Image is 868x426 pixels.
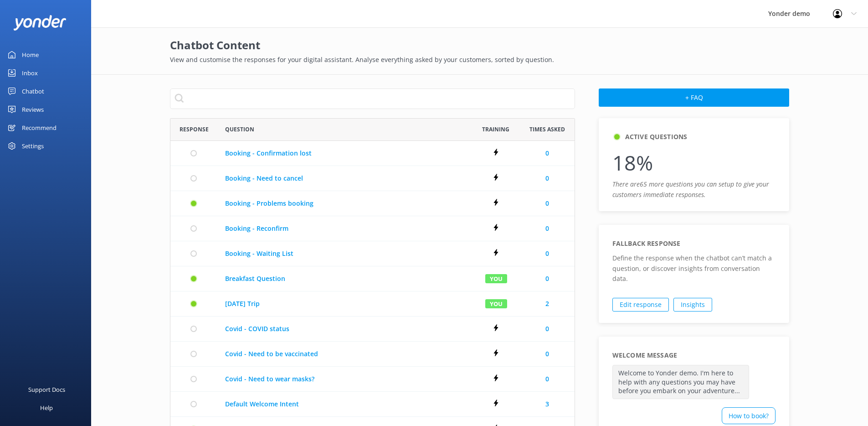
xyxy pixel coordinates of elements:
div: row [170,141,575,166]
div: Recommend [22,119,56,137]
a: Booking - Confirmation lost [225,148,465,158]
div: row [170,191,575,216]
h5: Fallback response [612,239,680,249]
div: row [170,266,575,291]
p: Welcome to Yonder demo. I'm here to help with any questions you may have before you embark on you... [612,365,749,399]
a: Covid - COVID status [225,324,465,334]
i: There are 65 more questions you can setup to give your customers immediate responses. [612,180,769,198]
a: [DATE] Trip [225,299,465,309]
a: 0 [545,148,549,158]
a: 0 [545,274,549,284]
div: You [485,299,507,308]
a: 0 [545,173,549,183]
a: 3 [545,399,549,409]
div: row [170,291,575,317]
div: Settings [22,137,44,155]
div: Home [22,46,39,64]
img: yonder-white-logo.png [14,15,66,30]
a: Covid - Need to wear masks? [225,374,465,384]
div: Chatbot [22,82,44,100]
div: row [170,342,575,367]
a: Booking - Problems booking [225,198,465,208]
h2: Chatbot Content [170,36,790,54]
div: row [170,367,575,392]
a: 0 [545,198,549,208]
div: row [170,392,575,417]
button: + FAQ [599,88,790,107]
div: row [170,241,575,266]
a: 0 [545,374,549,384]
a: Edit response [612,298,669,312]
div: Reviews [22,100,44,119]
a: Breakfast Question [225,274,465,284]
a: 2 [545,299,549,309]
a: Booking - Need to cancel [225,173,465,183]
div: row [170,317,575,342]
div: row [170,166,575,191]
span: Question [225,125,254,134]
a: Booking - Waiting List [225,249,465,259]
span: Response [180,125,209,134]
a: Covid - Need to be vaccinated [225,349,465,359]
p: 18% [612,146,776,179]
div: Support Docs [28,380,65,399]
p: View and customise the responses for your digital assistant. Analyse everything asked by your cus... [170,55,790,65]
a: Booking - Reconfirm [225,223,465,234]
p: Define the response when the chatbot can’t match a question, or discover insights from conversati... [612,253,776,284]
a: 0 [545,223,549,234]
h5: Welcome Message [612,350,677,360]
a: Default Welcome Intent [225,399,465,409]
div: You [485,274,507,283]
div: row [170,216,575,241]
span: Times Asked [529,125,565,134]
a: 0 [545,349,549,359]
h5: Active Questions [625,132,687,142]
a: 0 [545,249,549,259]
a: 0 [545,324,549,334]
div: How to book? [722,407,776,424]
span: Training [482,125,509,134]
div: Help [40,399,53,417]
div: Inbox [22,64,38,82]
a: Insights [673,298,712,312]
